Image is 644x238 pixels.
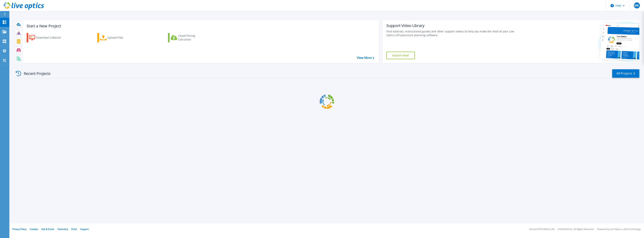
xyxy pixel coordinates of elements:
li: © 2025 Dell Inc. All Rights Reserved [558,228,594,231]
a: Cookies [30,228,38,231]
a: Telemetry [57,228,68,231]
div: Download Collector [36,34,66,41]
a: Cloud Pricing Calculator [168,33,210,42]
div: Recent Projects [14,69,56,78]
a: Upload Files [97,33,139,42]
li: Powered by Live Optics, a Dell Technology [597,228,641,231]
a: Download Collector [27,33,68,42]
div: Support Video Library [386,23,520,28]
li: Version: [TECHNICAL_ID] [529,228,555,231]
a: Ads & Email [41,228,54,231]
div: Find tutorials, instructional guides and other support videos to help you make the most of your L... [386,30,520,37]
a: Privacy Policy [12,228,26,231]
h3: Start a New Project [27,24,374,28]
a: EULA [71,228,77,231]
div: Cloud Pricing Calculator [178,34,208,41]
a: Explore Now! [386,52,415,59]
a: All Projects [612,69,639,78]
div: Upload Files [107,34,137,41]
a: View More [357,56,374,60]
a: Support [80,228,89,231]
span: MK [634,4,639,7]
